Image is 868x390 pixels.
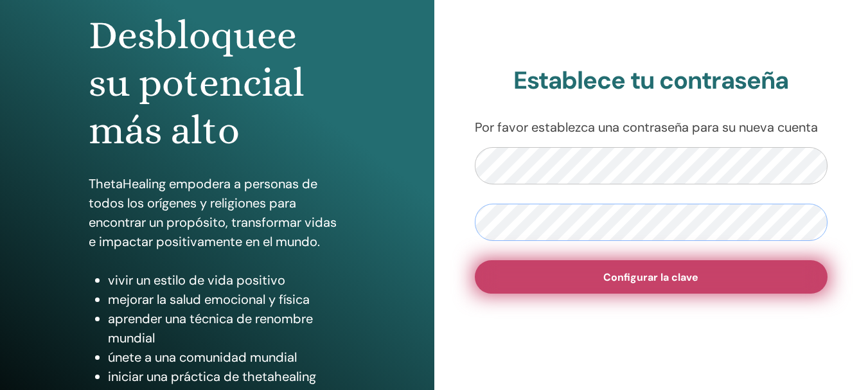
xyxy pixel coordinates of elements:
[108,290,346,309] li: mejorar la salud emocional y física
[108,367,346,386] li: iniciar una práctica de thetahealing
[108,270,346,290] li: vivir un estilo de vida positivo
[108,348,346,367] li: únete a una comunidad mundial
[475,66,828,96] h2: Establece tu contraseña
[475,260,828,294] button: Configurar la clave
[89,174,346,251] p: ThetaHealing empodera a personas de todos los orígenes y religiones para encontrar un propósito, ...
[603,270,698,284] span: Configurar la clave
[108,309,346,348] li: aprender una técnica de renombre mundial
[89,12,346,155] h1: Desbloquee su potencial más alto
[475,118,828,137] p: Por favor establezca una contraseña para su nueva cuenta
